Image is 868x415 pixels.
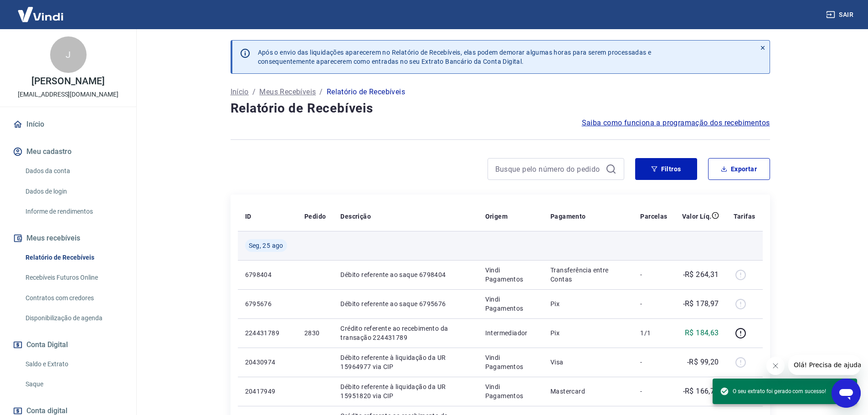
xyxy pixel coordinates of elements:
[259,87,316,97] a: Meus Recebíveis
[485,328,536,338] p: Intermediador
[832,379,861,408] iframe: Botão para abrir a janela de mensagens
[5,6,77,14] span: Olá! Precisa de ajuda?
[18,90,118,99] p: [EMAIL_ADDRESS][DOMAIN_NAME]
[640,212,667,221] p: Parcelas
[22,182,125,201] a: Dados de login
[720,387,826,396] span: O seu extrato foi gerado com sucesso!
[340,270,470,279] p: Débito referente ao saque 6798404
[340,212,371,221] p: Descrição
[22,202,125,221] a: Informe de rendimentos
[22,355,125,374] a: Saldo e Extrato
[22,375,125,394] a: Saque
[766,357,785,375] iframe: Fechar mensagem
[685,328,719,338] p: R$ 184,63
[485,266,536,284] p: Vindi Pagamentos
[11,114,125,134] a: Início
[258,48,652,66] p: Após o envio das liquidações aparecerem no Relatório de Recebíveis, elas podem demorar algumas ho...
[485,212,508,221] p: Origem
[550,387,626,396] p: Mastercard
[11,228,125,248] button: Meus recebíveis
[682,212,712,221] p: Valor Líq.
[11,335,125,355] button: Conta Digital
[683,298,719,309] p: -R$ 178,97
[245,270,290,279] p: 6798404
[582,118,770,128] a: Saiba como funciona a programação dos recebimentos
[231,87,249,97] a: Início
[50,36,87,73] div: J
[640,270,667,279] p: -
[22,162,125,180] a: Dados da conta
[485,353,536,371] p: Vindi Pagamentos
[640,358,667,367] p: -
[683,386,719,397] p: -R$ 166,70
[340,299,470,308] p: Débito referente ao saque 6795676
[687,357,719,368] p: -R$ 99,20
[550,328,626,338] p: Pix
[304,328,326,338] p: 2830
[340,353,470,371] p: Débito referente à liquidação da UR 15964977 via CIP
[11,0,70,28] img: Vindi
[31,77,104,86] p: [PERSON_NAME]
[788,355,861,375] iframe: Mensagem da empresa
[319,87,323,97] p: /
[245,328,290,338] p: 224431789
[485,382,536,400] p: Vindi Pagamentos
[252,87,256,97] p: /
[550,358,626,367] p: Visa
[327,87,405,97] p: Relatório de Recebíveis
[22,309,125,328] a: Disponibilização de agenda
[340,324,470,342] p: Crédito referente ao recebimento da transação 224431789
[824,6,857,23] button: Sair
[340,382,470,400] p: Débito referente à liquidação da UR 15951820 via CIP
[683,269,719,280] p: -R$ 264,31
[485,295,536,313] p: Vindi Pagamentos
[22,289,125,307] a: Contratos com credores
[245,387,290,396] p: 20417949
[708,158,770,180] button: Exportar
[11,142,125,162] button: Meu cadastro
[495,162,602,176] input: Busque pelo número do pedido
[245,358,290,367] p: 20430974
[635,158,697,180] button: Filtros
[640,299,667,308] p: -
[245,212,252,221] p: ID
[550,299,626,308] p: Pix
[22,268,125,287] a: Recebíveis Futuros Online
[640,387,667,396] p: -
[249,241,283,250] span: Seg, 25 ago
[22,248,125,267] a: Relatório de Recebíveis
[550,266,626,284] p: Transferência entre Contas
[245,299,290,308] p: 6795676
[231,99,770,118] h4: Relatório de Recebíveis
[304,212,326,221] p: Pedido
[640,328,667,338] p: 1/1
[734,212,755,221] p: Tarifas
[550,212,586,221] p: Pagamento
